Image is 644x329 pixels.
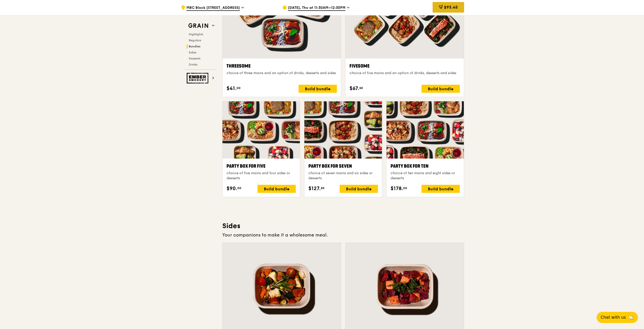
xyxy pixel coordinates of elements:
span: $90. [227,185,237,192]
span: $127. [308,185,321,192]
span: 00 [237,186,241,190]
span: 50 [321,186,325,190]
span: 00 [403,186,407,190]
div: choice of ten mains and eight sides or desserts [391,171,460,181]
span: 00 [237,86,241,90]
div: Fivesome [349,63,460,70]
div: Build bundle [340,185,378,193]
img: Grain web logo [187,21,210,30]
span: $41. [227,85,237,92]
button: Chat with us🦙 [597,312,638,323]
div: Build bundle [422,185,460,193]
div: Party Box for Seven [308,163,378,170]
img: Ember Smokery web logo [187,73,210,83]
div: choice of five mains and four sides or desserts [227,171,296,181]
div: choice of seven mains and six sides or desserts [308,171,378,181]
span: [DATE], Thu at 11:30AM–12:30PM [288,5,345,11]
span: Regulars [189,39,201,42]
span: 50 [359,86,363,90]
div: Threesome [227,63,337,70]
div: choice of five mains and an option of drinks, desserts and sides [349,71,460,76]
span: Drinks [189,63,197,66]
span: $93.45 [444,5,458,10]
span: Desserts [189,57,200,60]
div: Party Box for Five [227,163,296,170]
span: MBC Block [STREET_ADDRESS] [186,5,240,11]
span: Sides [189,51,196,54]
div: Build bundle [257,185,296,193]
span: $67. [349,85,359,92]
span: 🦙 [628,314,634,320]
span: $178. [391,185,403,192]
span: Bundles [189,45,201,48]
div: Build bundle [422,85,460,93]
div: Your companions to make it a wholesome meal. [222,231,464,238]
h3: Sides [222,221,464,230]
div: Party Box for Ten [391,163,460,170]
div: choice of three mains and an option of drinks, desserts and sides [227,71,337,76]
div: Build bundle [299,85,337,93]
span: Highlights [189,33,203,36]
span: Chat with us [601,314,626,320]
